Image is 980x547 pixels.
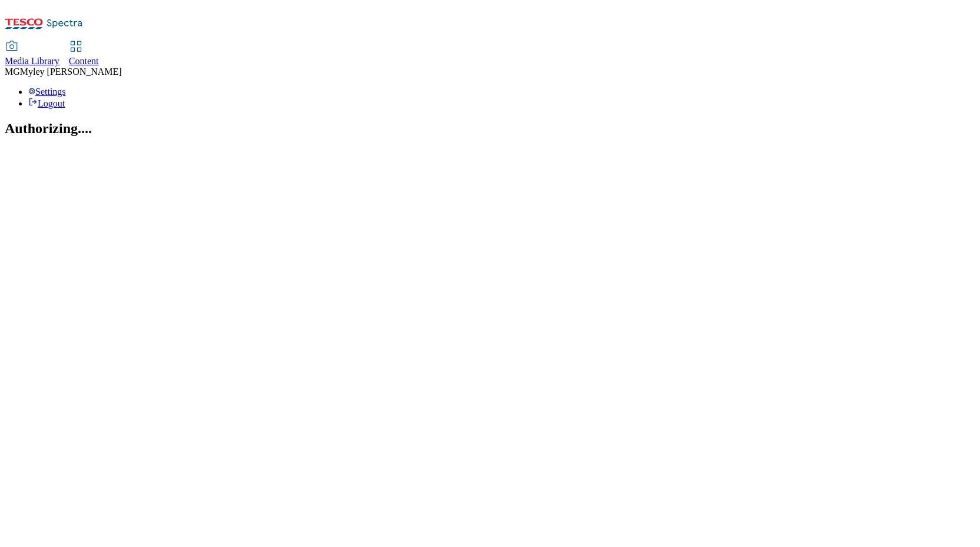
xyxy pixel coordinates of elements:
a: Media Library [5,42,59,67]
span: Myley [PERSON_NAME] [20,67,122,77]
span: Media Library [5,56,59,66]
h2: Authorizing.... [5,121,975,137]
span: MG [5,67,20,77]
span: Content [69,56,99,66]
a: Settings [28,87,66,97]
a: Logout [28,98,65,108]
a: Content [69,42,99,67]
